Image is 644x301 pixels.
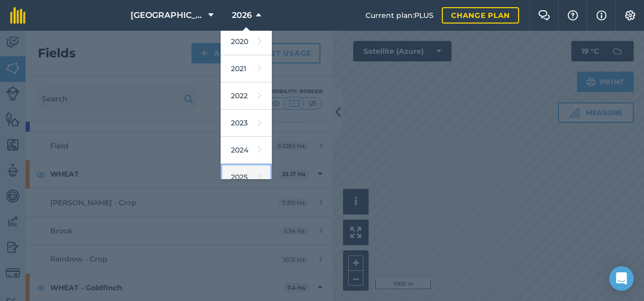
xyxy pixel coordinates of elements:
a: 2021 [221,55,272,82]
span: Current plan : PLUS [366,10,434,21]
img: svg+xml;base64,PHN2ZyB4bWxucz0iaHR0cDovL3d3dy53My5vcmcvMjAwMC9zdmciIHdpZHRoPSIxNyIgaGVpZ2h0PSIxNy... [596,9,607,21]
img: A cog icon [624,10,636,20]
span: 2026 [232,9,252,21]
div: Open Intercom Messenger [609,266,634,291]
a: 2024 [221,137,272,164]
img: Two speech bubbles overlapping with the left bubble in the forefront [538,10,550,20]
a: 2022 [221,82,272,110]
a: 2025 [221,164,272,191]
img: fieldmargin Logo [10,7,26,24]
a: 2020 [221,28,272,55]
img: A question mark icon [567,10,579,20]
a: Change plan [442,7,519,24]
span: [GEOGRAPHIC_DATA] [131,9,204,21]
a: 2023 [221,110,272,137]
